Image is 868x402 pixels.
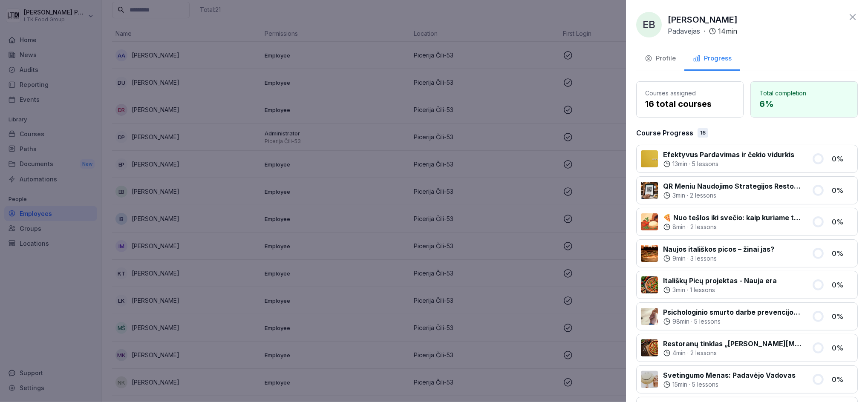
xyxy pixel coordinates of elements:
[663,254,774,263] div: ·
[636,48,684,71] button: Profile
[832,280,853,290] p: 0 %
[663,286,777,294] div: ·
[759,98,849,110] p: 6 %
[672,254,686,263] p: 9 min
[690,254,717,263] p: 3 lessons
[672,380,687,389] p: 15 min
[672,286,685,294] p: 3 min
[672,349,686,357] p: 4 min
[690,349,717,357] p: 2 lessons
[832,154,853,164] p: 0 %
[832,217,853,227] p: 0 %
[663,276,777,286] p: Itališkų Picų projektas - Nauja era
[668,26,700,36] p: Padavejas
[663,349,802,357] div: ·
[663,370,796,380] p: Svetingumo Menas: Padavėjo Vadovas
[663,380,796,389] div: ·
[663,191,802,200] div: ·
[690,191,716,200] p: 2 lessons
[832,374,853,385] p: 0 %
[663,160,794,168] div: ·
[663,223,802,231] div: ·
[645,89,735,98] p: Courses assigned
[645,54,676,63] div: Profile
[698,128,708,138] div: 16
[645,98,735,110] p: 16 total courses
[718,26,737,36] p: 14 min
[672,160,687,168] p: 13 min
[672,191,685,200] p: 3 min
[693,54,732,63] div: Progress
[692,160,718,168] p: 5 lessons
[690,286,715,294] p: 1 lessons
[668,26,737,36] div: ·
[684,48,740,71] button: Progress
[663,307,802,317] p: Psichologinio smurto darbe prevencijos mokymai
[672,317,689,326] p: 98 min
[832,185,853,195] p: 0 %
[692,380,718,389] p: 5 lessons
[663,181,802,191] p: QR Meniu Naudojimo Strategijos Restoranuose
[832,248,853,258] p: 0 %
[636,12,662,37] div: EB
[832,311,853,322] p: 0 %
[668,13,738,26] p: [PERSON_NAME]
[672,223,686,231] p: 8 min
[663,339,802,349] p: Restoranų tinklas „[PERSON_NAME][MEDICAL_DATA]" - Sėkmės istorija ir praktika
[832,343,853,353] p: 0 %
[663,317,802,326] div: ·
[663,149,794,160] p: Efektyvus Pardavimas ir čekio vidurkis
[663,212,802,223] p: 🍕 Nuo tešlos iki svečio: kaip kuriame tobulą picą kasdien
[636,128,693,138] p: Course Progress
[690,223,717,231] p: 2 lessons
[694,317,721,326] p: 5 lessons
[759,89,849,98] p: Total completion
[663,244,774,254] p: Naujos itališkos picos – žinai jas?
